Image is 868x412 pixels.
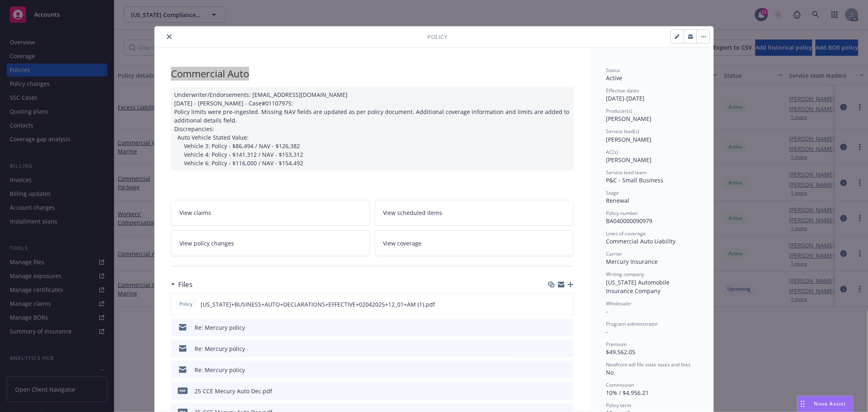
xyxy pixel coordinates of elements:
span: Policy [427,33,447,41]
span: Policy [178,300,194,308]
span: Service lead(s) [606,128,639,135]
span: Program administrator [606,320,658,327]
span: Premium [606,341,627,348]
span: Newfront will file state taxes and fees [606,361,691,368]
span: - [606,307,608,315]
a: View coverage [375,230,574,256]
span: View policy changes [179,239,234,248]
span: [US_STATE]+BUSINESS+AUTO+DECLARATIONS+EFFECTIVE+02042025+12_01+AM (1).pdf [201,300,435,309]
h3: Files [178,279,192,290]
span: Status [606,67,620,74]
button: download file [550,366,556,374]
span: [US_STATE] Automobile Insurance Company [606,278,671,295]
span: View scheduled items [383,208,443,217]
span: Producer(s) [606,107,632,114]
button: Nova Assist [797,396,853,412]
button: preview file [563,387,570,395]
button: download file [550,344,556,353]
span: Renewal [606,197,629,204]
button: download file [549,300,556,309]
span: Effective dates [606,87,639,94]
span: Active [606,74,622,82]
span: Writing company [606,271,644,278]
div: Re: Mercury policy [195,344,245,353]
span: Nova Assist [814,400,846,407]
span: [PERSON_NAME] [606,156,652,164]
div: Re: Mercury policy [195,323,245,332]
span: No [606,368,614,376]
button: preview file [563,323,570,332]
div: 25 CCE Mecury Auto Dec.pdf [195,387,272,395]
span: AC(s) [606,149,618,156]
span: P&C - Small Business [606,176,663,184]
span: Stage [606,189,619,196]
span: pdf [178,388,188,394]
span: View claims [179,208,211,217]
button: download file [550,387,556,395]
div: Commercial Auto [171,67,573,81]
span: Commission [606,381,634,388]
span: - [606,328,608,335]
div: Re: Mercury policy [195,366,245,374]
button: download file [550,323,556,332]
div: Files [171,279,192,290]
span: Commercial Auto Liability [606,237,676,245]
a: View policy changes [171,230,370,256]
span: [PERSON_NAME] [606,115,652,123]
button: preview file [562,300,570,309]
span: BA040000090979 [606,217,652,225]
span: Policy number [606,210,638,217]
div: Underwriter/Endorsements: [EMAIL_ADDRESS][DOMAIN_NAME] [DATE] - [PERSON_NAME] - Case#01107975: Po... [171,87,573,171]
span: $49,562.05 [606,348,635,356]
span: Wholesaler [606,300,632,307]
a: View claims [171,200,370,226]
span: View coverage [383,239,422,248]
span: Carrier [606,250,622,257]
span: 10% / $4,956.21 [606,389,649,397]
div: [DATE] - [DATE] [606,87,697,103]
a: View scheduled items [375,200,574,226]
span: Service lead team [606,169,647,176]
button: close [164,32,174,42]
span: Lines of coverage [606,230,646,237]
div: Drag to move [798,396,808,412]
button: preview file [563,366,570,374]
button: preview file [563,344,570,353]
span: Mercury Insurance [606,258,658,265]
span: Policy term [606,402,631,409]
span: [PERSON_NAME] [606,136,652,143]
